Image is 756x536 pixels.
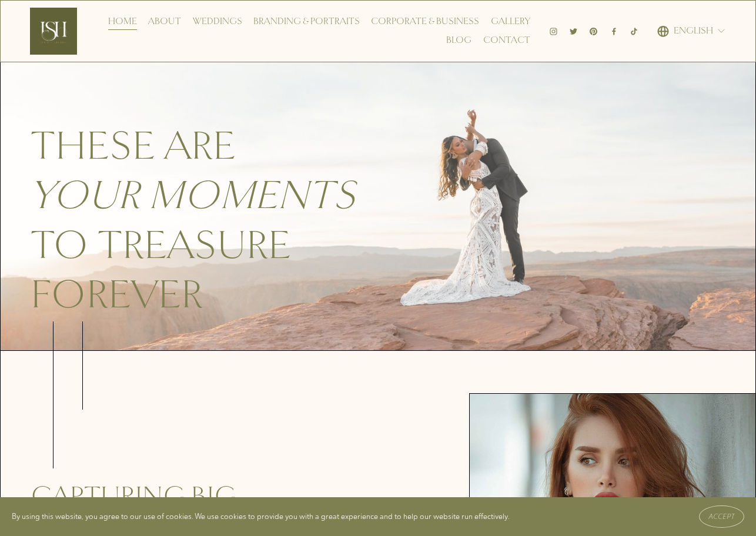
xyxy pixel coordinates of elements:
[491,12,530,31] a: Gallery
[483,31,530,50] a: Contact
[657,22,726,41] div: language picker
[148,12,181,31] a: About
[569,26,578,35] a: Twitter
[31,122,356,319] span: These are to treasure forever
[371,12,479,31] a: Corporate & Business
[446,31,471,50] a: Blog
[193,12,242,31] a: Weddings
[630,26,638,35] a: TikTok
[108,12,137,31] a: Home
[699,505,744,528] button: Accept
[31,171,356,220] em: your moments
[610,26,618,35] a: Facebook
[12,510,510,523] p: By using this website, you agree to our use of cookies. We use cookies to provide you with a grea...
[549,26,558,35] a: Instagram
[30,8,77,55] img: Ish Picturesque
[674,22,713,39] span: English
[708,512,735,521] span: Accept
[253,12,360,31] a: Branding & Portraits
[589,26,598,35] a: Pinterest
